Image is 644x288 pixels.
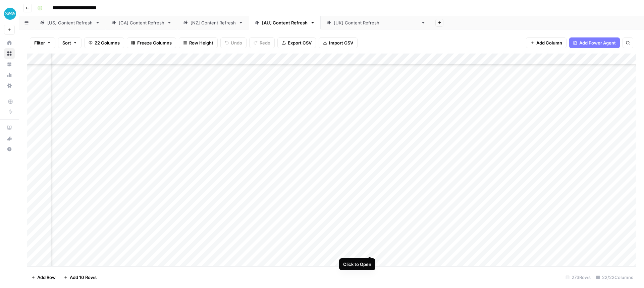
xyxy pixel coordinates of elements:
span: Freeze Columns [137,39,172,46]
button: What's new? [4,133,15,144]
img: XeroOps Logo [4,8,16,20]
button: Row Height [179,37,218,48]
a: Usage [4,70,15,80]
button: Freeze Columns [127,37,176,48]
button: Add Power Agent [569,37,620,48]
div: 22/22 Columns [593,272,636,283]
div: [AU] Content Refresh [262,19,308,26]
button: Import CSV [319,37,358,48]
div: Click to Open [343,261,371,268]
button: Filter [30,37,55,48]
span: Filter [34,39,45,46]
a: [[GEOGRAPHIC_DATA]] Content Refresh [321,16,431,29]
span: Redo [260,39,270,46]
button: Export CSV [277,37,316,48]
button: Help + Support [4,144,15,155]
button: Add Column [526,37,567,48]
a: [NZ] Content Refresh [177,16,249,29]
button: Sort [58,37,82,48]
a: [AU] Content Refresh [249,16,321,29]
a: [US] Content Refresh [34,16,106,29]
div: [US] Content Refresh [47,19,93,26]
a: AirOps Academy [4,122,15,133]
span: Undo [231,39,242,46]
span: Export CSV [288,39,312,46]
a: Home [4,37,15,48]
button: Redo [249,37,275,48]
button: 22 Columns [84,37,124,48]
span: Add 10 Rows [70,274,97,281]
div: [CA] Content Refresh [119,19,164,26]
div: What's new? [4,133,14,143]
span: Sort [62,39,71,46]
span: Import CSV [329,39,353,46]
button: Add Row [27,272,60,283]
span: Add Row [37,274,56,281]
a: Browse [4,48,15,59]
span: Row Height [189,39,213,46]
a: Settings [4,80,15,91]
div: [NZ] Content Refresh [191,19,236,26]
div: 273 Rows [563,272,593,283]
div: [[GEOGRAPHIC_DATA]] Content Refresh [334,19,418,26]
button: Workspace: XeroOps [4,5,15,22]
a: [CA] Content Refresh [106,16,177,29]
button: Undo [220,37,247,48]
a: Your Data [4,59,15,70]
span: Add Power Agent [579,39,616,46]
button: Add 10 Rows [60,272,101,283]
span: 22 Columns [95,39,120,46]
span: Add Column [536,39,562,46]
